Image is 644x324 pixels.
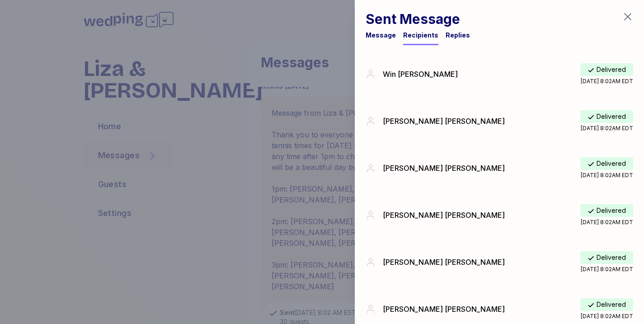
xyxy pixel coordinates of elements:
div: Delivered [580,157,633,170]
div: [DATE] 8:02AM EDT [581,125,633,132]
div: [PERSON_NAME] [PERSON_NAME] [383,163,580,174]
div: Replies [446,31,470,40]
div: [DATE] 8:02AM EDT [581,313,633,320]
div: [PERSON_NAME] [PERSON_NAME] [383,304,580,315]
h1: Sent Message [366,11,470,27]
div: [DATE] 8:02AM EDT [581,266,633,273]
div: Delivered [580,110,633,123]
div: Recipients [403,31,438,40]
div: [PERSON_NAME] [PERSON_NAME] [383,210,580,221]
div: Delivered [580,63,633,76]
div: Win [PERSON_NAME] [383,69,580,80]
div: [PERSON_NAME] [PERSON_NAME] [383,116,580,127]
div: [DATE] 8:02AM EDT [581,219,633,226]
div: [DATE] 8:02AM EDT [581,78,633,85]
div: Delivered [580,298,633,311]
div: Delivered [580,251,633,264]
div: Message [366,31,396,40]
div: Delivered [580,204,633,217]
div: [PERSON_NAME] [PERSON_NAME] [383,257,580,268]
div: [DATE] 8:02AM EDT [581,172,633,179]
